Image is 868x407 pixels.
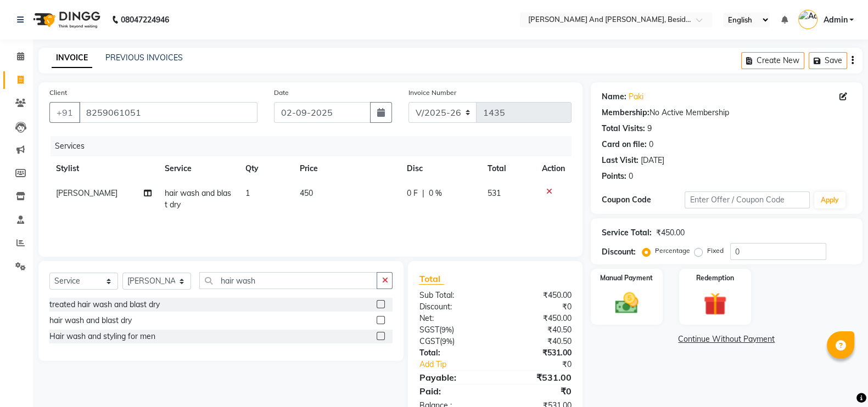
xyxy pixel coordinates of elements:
label: Percentage [655,246,690,256]
th: Total [481,156,535,181]
div: 9 [647,123,652,134]
span: CGST [419,336,439,346]
div: Points: [602,171,626,182]
div: Total: [411,347,495,359]
a: Continue Without Payment [593,333,860,345]
div: ( ) [411,324,495,336]
div: Paid: [411,385,495,398]
div: ₹40.50 [495,324,580,336]
label: Invoice Number [408,88,456,98]
label: Client [49,88,67,98]
div: Discount: [602,246,636,258]
span: 9% [441,337,452,346]
input: Enter Offer / Coupon Code [685,191,810,208]
div: Card on file: [602,139,647,150]
span: [PERSON_NAME] [56,188,117,198]
div: Payable: [411,371,495,384]
div: Hair wash and styling for men [49,331,155,342]
label: Fixed [707,246,724,256]
input: Search by Name/Mobile/Email/Code [79,102,257,123]
span: 450 [300,188,313,198]
input: Search or Scan [199,272,377,289]
button: Save [809,52,847,69]
button: Apply [814,192,845,208]
div: ₹450.00 [495,290,580,301]
div: Discount: [411,301,495,313]
span: | [422,188,424,199]
th: Action [535,156,572,181]
div: ₹40.50 [495,336,580,347]
div: ₹531.00 [495,371,580,384]
img: logo [28,4,103,35]
th: Service [158,156,239,181]
a: Paki [629,91,643,103]
div: ₹450.00 [495,313,580,324]
th: Price [293,156,400,181]
div: ₹531.00 [495,347,580,359]
div: Services [51,136,580,156]
div: Net: [411,313,495,324]
span: 9% [441,325,451,334]
div: ₹0 [495,301,580,313]
span: 0 % [429,188,442,199]
span: 0 F [407,188,418,199]
div: Service Total: [602,227,652,239]
div: [DATE] [641,155,664,166]
span: hair wash and blast dry [165,188,231,210]
label: Date [274,88,289,98]
a: INVOICE [52,48,92,68]
span: Admin [823,14,847,26]
div: Last Visit: [602,155,639,166]
div: treated hair wash and blast dry [49,299,160,310]
img: _cash.svg [608,290,645,316]
div: Total Visits: [602,123,645,134]
div: Name: [602,91,626,103]
a: PREVIOUS INVOICES [105,53,183,63]
div: ( ) [411,336,495,347]
span: Total [419,273,444,285]
div: 0 [649,139,653,150]
b: 08047224946 [121,4,169,35]
div: ₹0 [495,385,580,398]
button: Create New [741,52,804,69]
span: SGST [419,325,439,335]
div: ₹450.00 [656,227,685,239]
button: +91 [49,102,80,123]
div: ₹0 [509,359,580,370]
label: Redemption [696,273,734,283]
div: Coupon Code [602,194,685,206]
th: Qty [239,156,293,181]
div: 0 [629,171,633,182]
img: _gift.svg [696,290,733,318]
div: Sub Total: [411,290,495,301]
a: Add Tip [411,359,509,370]
th: Disc [400,156,481,181]
span: 1 [245,188,250,198]
div: Membership: [602,107,649,118]
span: 531 [488,188,501,198]
img: Admin [798,10,817,29]
div: No Active Membership [602,107,852,118]
div: hair wash and blast dry [49,315,132,326]
label: Manual Payment [600,273,653,283]
th: Stylist [49,156,158,181]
